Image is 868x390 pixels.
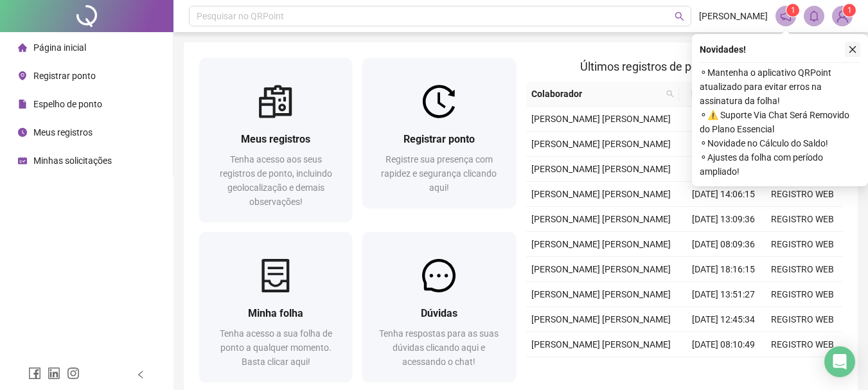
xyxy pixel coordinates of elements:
[700,42,746,57] span: Novidades !
[531,87,662,101] span: Colaborador
[362,232,515,382] a: DúvidasTenha respostas para as suas dúvidas clicando aqui e acessando o chat!
[531,164,671,174] span: [PERSON_NAME] [PERSON_NAME]
[763,282,842,307] td: REGISTRO WEB
[18,43,27,52] span: home
[848,45,857,54] span: close
[18,156,27,165] span: schedule
[403,133,475,145] span: Registrar ponto
[847,6,852,15] span: 1
[18,128,27,137] span: clock-circle
[700,108,860,136] span: ⚬ ⚠️ Suporte Via Chat Será Removido do Plano Essencial
[700,150,860,179] span: ⚬ Ajustes da folha com período ampliado!
[684,107,763,132] td: [DATE] 13:22:20
[684,357,763,382] td: [DATE] 18:14:46
[531,114,671,124] span: [PERSON_NAME] [PERSON_NAME]
[33,99,102,109] span: Espelho de ponto
[763,257,842,282] td: REGISTRO WEB
[67,367,80,380] span: instagram
[684,282,763,307] td: [DATE] 13:51:27
[684,232,763,257] td: [DATE] 08:09:36
[220,328,332,367] span: Tenha acesso a sua folha de ponto a qualquer momento. Basta clicar aqui!
[248,307,303,319] span: Minha folha
[684,332,763,357] td: [DATE] 08:10:49
[684,157,763,182] td: [DATE] 08:11:40
[531,289,671,299] span: [PERSON_NAME] [PERSON_NAME]
[833,6,852,26] img: 68269
[763,207,842,232] td: REGISTRO WEB
[684,207,763,232] td: [DATE] 13:09:36
[684,87,740,101] span: Data/Hora
[684,257,763,282] td: [DATE] 18:16:15
[199,58,352,222] a: Meus registrosTenha acesso aos seus registros de ponto, incluindo geolocalização e demais observa...
[531,339,671,350] span: [PERSON_NAME] [PERSON_NAME]
[763,307,842,332] td: REGISTRO WEB
[675,12,684,21] span: search
[199,232,352,382] a: Minha folhaTenha acesso a sua folha de ponto a qualquer momento. Basta clicar aqui!
[33,127,93,137] span: Meus registros
[684,132,763,157] td: [DATE] 12:28:01
[763,332,842,357] td: REGISTRO WEB
[808,10,820,22] span: bell
[580,60,788,73] span: Últimos registros de ponto sincronizados
[700,136,860,150] span: ⚬ Novidade no Cálculo do Saldo!
[33,42,86,53] span: Página inicial
[684,182,763,207] td: [DATE] 14:06:15
[699,9,768,23] span: [PERSON_NAME]
[18,71,27,80] span: environment
[531,189,671,199] span: [PERSON_NAME] [PERSON_NAME]
[379,328,499,367] span: Tenha respostas para as suas dúvidas clicando aqui e acessando o chat!
[362,58,515,208] a: Registrar pontoRegistre sua presença com rapidez e segurança clicando aqui!
[684,307,763,332] td: [DATE] 12:45:34
[763,182,842,207] td: REGISTRO WEB
[679,82,756,107] th: Data/Hora
[381,154,497,193] span: Registre sua presença com rapidez e segurança clicando aqui!
[700,66,860,108] span: ⚬ Mantenha o aplicativo QRPoint atualizado para evitar erros na assinatura da folha!
[531,264,671,274] span: [PERSON_NAME] [PERSON_NAME]
[786,4,799,17] sup: 1
[843,4,856,17] sup: Atualize o seu contato no menu Meus Dados
[824,346,855,377] div: Open Intercom Messenger
[780,10,792,22] span: notification
[18,100,27,109] span: file
[531,239,671,249] span: [PERSON_NAME] [PERSON_NAME]
[33,71,96,81] span: Registrar ponto
[763,357,842,382] td: REGISTRO WEB
[531,214,671,224] span: [PERSON_NAME] [PERSON_NAME]
[48,367,60,380] span: linkedin
[791,6,795,15] span: 1
[763,232,842,257] td: REGISTRO WEB
[421,307,457,319] span: Dúvidas
[241,133,310,145] span: Meus registros
[136,370,145,379] span: left
[664,84,677,103] span: search
[666,90,674,98] span: search
[220,154,332,207] span: Tenha acesso aos seus registros de ponto, incluindo geolocalização e demais observações!
[531,314,671,324] span: [PERSON_NAME] [PERSON_NAME]
[28,367,41,380] span: facebook
[531,139,671,149] span: [PERSON_NAME] [PERSON_NAME]
[33,155,112,166] span: Minhas solicitações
